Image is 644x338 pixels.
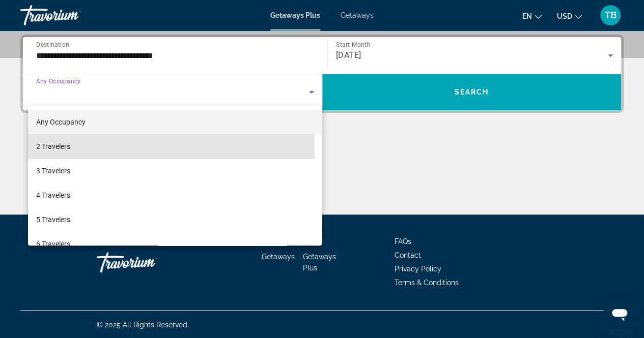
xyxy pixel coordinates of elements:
span: 3 Travelers [36,165,70,177]
span: 5 Travelers [36,213,70,226]
span: 4 Travelers [36,189,70,201]
span: Any Occupancy [36,118,86,126]
iframe: Button to launch messaging window [603,297,636,330]
span: 6 Travelers [36,238,70,250]
span: 2 Travelers [36,140,70,152]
